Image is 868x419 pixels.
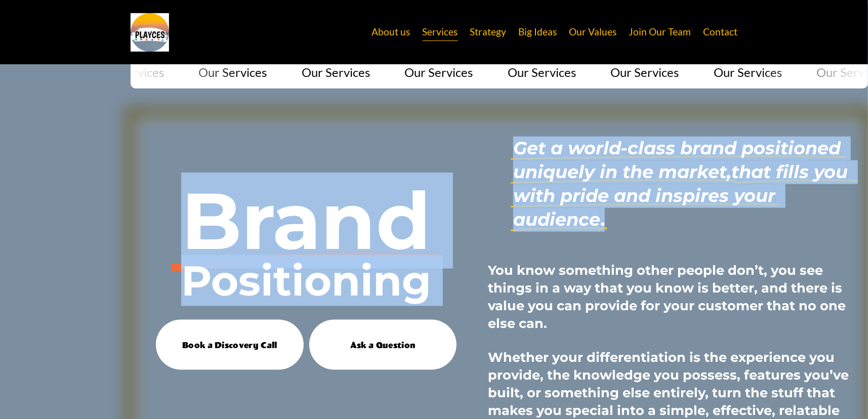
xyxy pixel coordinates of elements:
[131,13,169,52] img: Playces Creative | Make Your Brand Your Greatest Asset | Brand, Marketing &amp; Social Media Agen...
[519,23,557,42] a: Big Ideas
[156,320,304,370] a: Book a Discovery Call
[309,320,457,370] a: Ask a Question
[629,23,691,42] a: Join Our Team
[470,23,507,42] a: Strategy
[488,262,849,331] strong: You know something other people don’t, you see things in a way that you know is better, and there...
[423,23,458,42] a: Services
[714,65,782,79] tspan: Our Services
[508,65,576,79] tspan: Our Services
[513,137,846,183] em: Get a world-class brand positioned uniquely in the market,
[600,208,605,230] strong: .
[95,65,163,79] tspan: Our Services
[610,65,679,79] tspan: Our Services
[198,65,267,79] tspan: Our Services
[372,23,410,42] a: About us
[404,65,473,79] tspan: Our Services
[569,23,617,42] a: Our Values
[181,173,431,269] strong: Brand
[302,65,370,79] tspan: Our Services
[181,255,431,306] strong: Positioning
[513,161,853,230] em: that fills you with pride and inspires your audience
[704,23,738,42] a: Contact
